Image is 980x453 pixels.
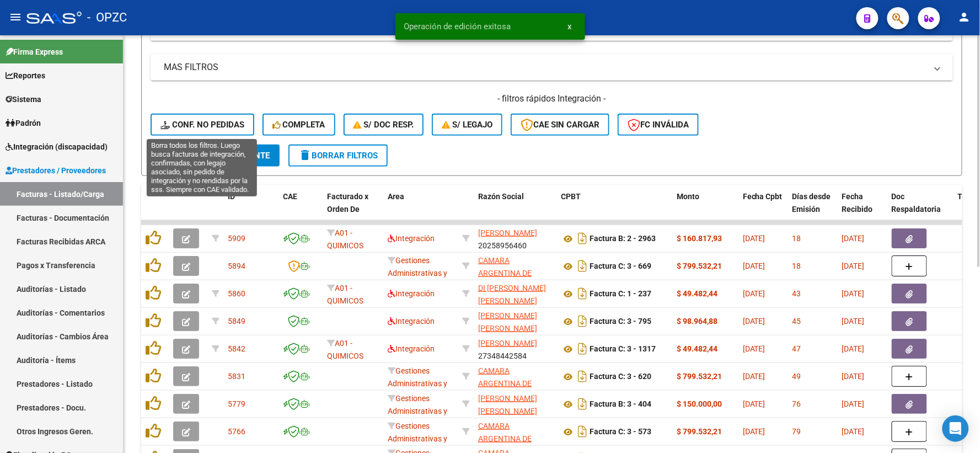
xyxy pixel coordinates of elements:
[743,262,765,270] span: [DATE]
[151,54,953,81] mat-expansion-panel-header: MAS FILTROS
[792,289,801,298] span: 43
[575,312,590,330] i: Descargar documento
[743,234,765,243] span: [DATE]
[590,317,651,326] strong: Factura C: 3 - 795
[228,262,245,270] span: 5894
[388,344,435,353] span: Integración
[590,345,656,354] strong: Factura C: 3 - 1317
[388,366,447,401] span: Gestiones Administrativas y Otros
[327,284,363,305] span: A01 - QUIMICOS
[738,185,788,233] datatable-header-cell: Fecha Cpbt
[677,234,722,243] strong: $ 160.817,93
[743,289,765,298] span: [DATE]
[792,262,801,270] span: 18
[958,10,971,24] mat-icon: person
[743,192,783,201] span: Fecha Cpbt
[842,234,865,243] span: [DATE]
[6,93,41,105] span: Sistema
[6,141,108,153] span: Integración (discapacidad)
[842,372,865,381] span: [DATE]
[327,228,363,250] span: A01 - QUIMICOS
[842,427,865,436] span: [DATE]
[478,339,537,348] span: [PERSON_NAME]
[887,185,954,233] datatable-header-cell: Doc Respaldatoria
[792,372,801,381] span: 49
[743,344,765,353] span: [DATE]
[151,93,953,105] h4: - filtros rápidos Integración -
[677,344,717,353] strong: $ 49.482,44
[478,420,552,443] div: 30716109972
[6,164,106,177] span: Prestadores / Proveedores
[575,285,590,302] i: Descargar documento
[942,415,969,442] div: Open Intercom Messenger
[478,366,550,425] span: CAMARA ARGENTINA DE DESARROLLADORES DE SOFTWARE INDEPENDIENTES
[792,427,801,436] span: 79
[228,192,235,201] span: ID
[228,234,245,243] span: 5909
[388,234,435,243] span: Integración
[344,114,424,136] button: S/ Doc Resp.
[442,120,492,130] span: S/ legajo
[478,192,524,201] span: Razón Social
[575,395,590,413] i: Descargar documento
[677,427,722,436] strong: $ 799.532,21
[677,262,722,270] strong: $ 799.532,21
[323,185,383,233] datatable-header-cell: Facturado x Orden De
[478,310,552,333] div: 27249163215
[327,192,368,214] span: Facturado x Orden De
[618,114,699,136] button: FC Inválida
[677,372,722,381] strong: $ 799.532,21
[388,394,447,428] span: Gestiones Administrativas y Otros
[388,289,435,298] span: Integración
[388,192,404,201] span: Area
[478,256,550,315] span: CAMARA ARGENTINA DE DESARROLLADORES DE SOFTWARE INDEPENDIENTES
[677,399,722,408] strong: $ 150.000,00
[478,228,537,237] span: [PERSON_NAME]
[6,46,63,58] span: Firma Express
[677,289,717,298] strong: $ 49.482,44
[677,317,717,326] strong: $ 98.964,88
[590,372,651,381] strong: Factura C: 3 - 620
[279,185,323,233] datatable-header-cell: CAE
[792,192,831,214] span: Días desde Emisión
[327,339,363,360] span: A01 - QUIMICOS
[6,70,45,82] span: Reportes
[478,227,552,250] div: 20258956460
[559,17,581,36] button: x
[842,344,865,353] span: [DATE]
[788,185,838,233] datatable-header-cell: Días desde Emisión
[228,344,245,353] span: 5842
[478,392,552,415] div: 27325961460
[228,289,245,298] span: 5860
[223,185,279,233] datatable-header-cell: ID
[272,120,325,130] span: Completa
[383,185,458,233] datatable-header-cell: Area
[792,399,801,408] span: 76
[590,428,651,436] strong: Factura C: 3 - 573
[575,423,590,440] i: Descargar documento
[164,61,927,73] mat-panel-title: MAS FILTROS
[388,317,435,326] span: Integración
[575,230,590,247] i: Descargar documento
[478,282,552,305] div: 27244789868
[792,344,801,353] span: 47
[478,337,552,360] div: 27348442584
[298,148,312,162] mat-icon: delete
[590,400,651,409] strong: Factura B: 3 - 404
[228,427,245,436] span: 5766
[160,120,244,130] span: Conf. no pedidas
[228,399,245,408] span: 5779
[743,399,765,408] span: [DATE]
[87,6,127,30] span: - OPZC
[511,114,609,136] button: CAE SIN CARGAR
[478,284,546,305] span: DI [PERSON_NAME] [PERSON_NAME]
[842,289,865,298] span: [DATE]
[628,120,689,130] span: FC Inválida
[6,117,41,129] span: Padrón
[160,148,174,162] mat-icon: search
[474,185,556,233] datatable-header-cell: Razón Social
[298,151,378,161] span: Borrar Filtros
[478,365,552,388] div: 30716109972
[892,192,941,214] span: Doc Respaldatoria
[151,114,254,136] button: Conf. no pedidas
